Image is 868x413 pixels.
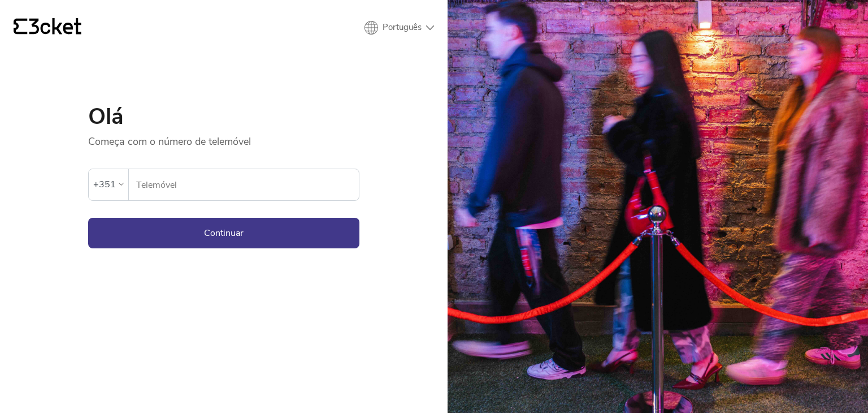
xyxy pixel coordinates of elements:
[88,128,359,148] p: Começa com o número de telemóvel
[88,218,359,248] button: Continuar
[88,105,359,128] h1: Olá
[93,176,116,193] div: +351
[129,169,359,201] label: Telemóvel
[136,169,359,200] input: Telemóvel
[14,18,81,37] a: {' '}
[14,19,27,35] g: {' '}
